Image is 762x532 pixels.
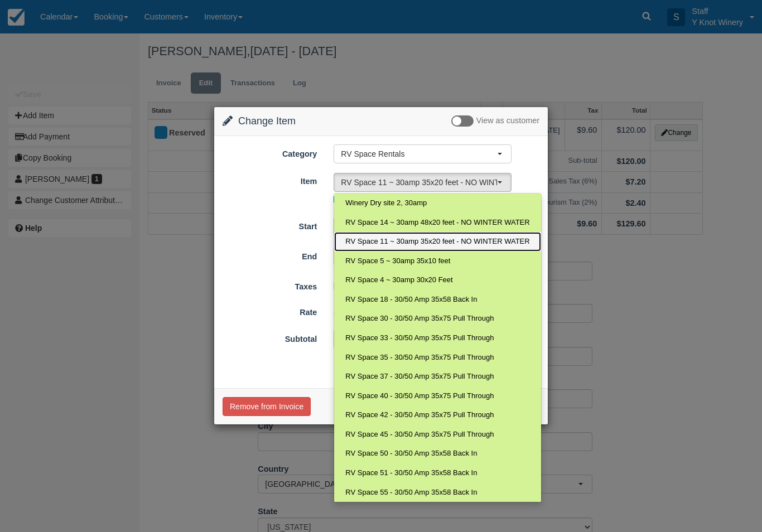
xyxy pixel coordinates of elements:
[345,487,477,498] span: RV Space 55 - 30/50 Amp 35x58 Back In
[345,236,529,247] span: RV Space 11 ~ 30amp 35x20 feet - NO WINTER WATER
[345,294,477,305] span: RV Space 18 - 30/50 Amp 35x58 Back In
[345,468,477,478] span: RV Space 51 - 30/50 Amp 35x58 Back In
[345,275,452,286] span: RV Space 4 ~ 30amp 30x20 Feet
[345,333,494,344] span: RV Space 33 - 30/50 Amp 35x75 Pull Through
[345,410,494,420] span: RV Space 42 - 30/50 Amp 35x75 Pull Through
[345,391,494,402] span: RV Space 40 - 30/50 Amp 35x75 Pull Through
[345,448,477,459] span: RV Space 50 - 30/50 Amp 35x58 Back In
[345,217,529,228] span: RV Space 14 ~ 30amp 48x20 feet - NO WINTER WATER
[345,313,494,324] span: RV Space 30 - 30/50 Amp 35x75 Pull Through
[345,371,494,382] span: RV Space 37 - 30/50 Amp 35x75 Pull Through
[345,256,450,267] span: RV Space 5 ~ 30amp 35x10 feet
[345,352,494,363] span: RV Space 35 - 30/50 Amp 35x75 Pull Through
[345,198,427,209] span: Winery Dry site 2, 30amp
[345,429,494,440] span: RV Space 45 - 30/50 Amp 35x75 Pull Through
